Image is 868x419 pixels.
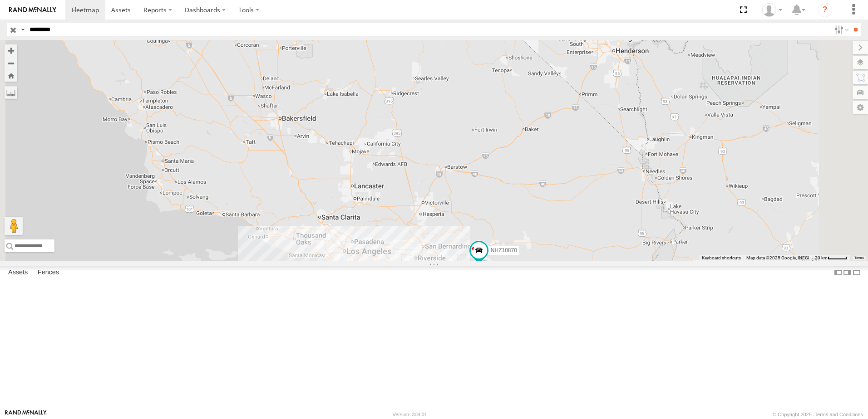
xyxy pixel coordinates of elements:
[759,3,785,17] div: Zulema McIntosch
[818,3,832,17] i: ?
[852,266,861,279] label: Hide Summary Table
[854,256,864,260] a: Terms (opens in new tab)
[831,23,850,36] label: Search Filter Options
[702,255,741,261] button: Keyboard shortcuts
[5,69,17,82] button: Zoom Home
[843,266,852,279] label: Dock Summary Table to the Right
[746,255,809,260] span: Map data ©2025 Google, INEGI
[833,266,843,279] label: Dock Summary Table to the Left
[5,86,17,99] label: Measure
[815,255,828,260] span: 20 km
[5,44,17,57] button: Zoom in
[815,412,863,417] a: Terms and Conditions
[9,7,56,13] img: rand-logo.svg
[5,57,17,69] button: Zoom out
[5,217,23,235] button: Drag Pegman onto the map to open Street View
[5,410,47,419] a: Visit our Website
[491,247,517,253] span: NHZ10870
[19,23,26,36] label: Search Query
[773,412,863,417] div: © Copyright 2025 -
[393,412,427,417] div: Version: 308.01
[812,255,850,261] button: Map Scale: 20 km per 39 pixels
[33,266,64,279] label: Fences
[853,101,868,114] label: Map Settings
[4,266,32,279] label: Assets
